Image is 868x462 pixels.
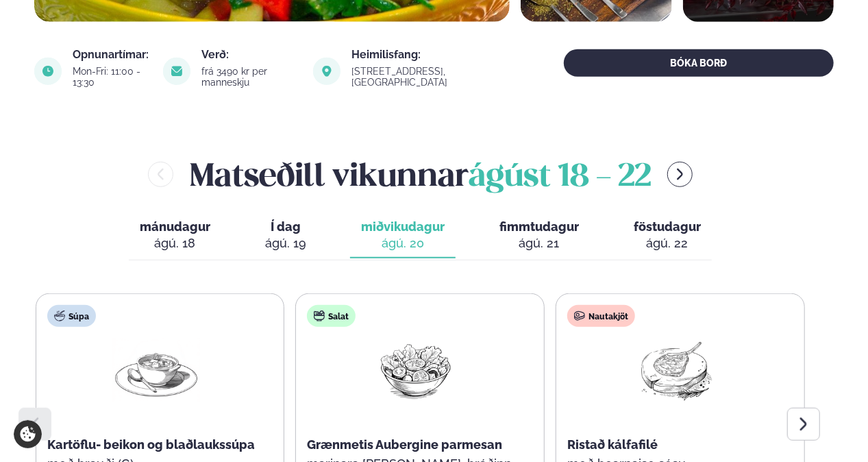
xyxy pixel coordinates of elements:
div: ágú. 21 [499,235,579,252]
img: image alt [34,58,62,85]
div: Mon-Fri: 11:00 - 13:30 [73,66,149,88]
span: Kartöflu- beikon og blaðlaukssúpa [47,437,255,452]
button: BÓKA BORÐ [564,49,834,77]
span: Grænmetis Aubergine parmesan [307,437,502,452]
div: [STREET_ADDRESS], [GEOGRAPHIC_DATA] [351,66,515,88]
button: menu-btn-right [667,162,693,187]
span: miðvikudagur [361,219,445,234]
img: Soup.png [112,338,200,402]
img: Salad.png [372,338,460,402]
button: fimmtudagur ágú. 21 [488,213,590,258]
button: föstudagur ágú. 22 [623,213,712,258]
button: Í dag ágú. 19 [254,213,317,258]
img: Lamb-Meat.png [632,338,720,402]
div: Opnunartímar: [73,49,149,60]
div: Salat [307,305,356,327]
a: Cookie settings [14,420,42,448]
div: Nautakjöt [567,305,635,327]
img: salad.svg [314,311,325,321]
span: fimmtudagur [499,219,579,234]
button: miðvikudagur ágú. 20 [350,213,456,258]
span: föstudagur [634,219,701,234]
img: beef.svg [574,311,585,321]
h2: Matseðill vikunnar [190,152,651,197]
span: Ristað kálfafilé [567,437,658,452]
div: ágú. 22 [634,235,701,252]
img: image alt [313,58,340,85]
div: Verð: [201,49,299,60]
div: ágú. 20 [361,235,445,252]
div: ágú. 18 [140,235,210,252]
div: Heimilisfang: [351,49,515,60]
div: frá 3490 kr per manneskju [201,66,299,88]
div: Súpa [47,305,96,327]
button: mánudagur ágú. 18 [129,213,221,258]
a: link [351,74,515,90]
span: Í dag [265,219,306,235]
img: image alt [163,58,190,85]
div: ágú. 19 [265,235,306,252]
img: soup.svg [54,311,65,321]
span: ágúst 18 - 22 [469,162,651,193]
span: mánudagur [140,219,210,234]
button: menu-btn-left [148,162,173,187]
